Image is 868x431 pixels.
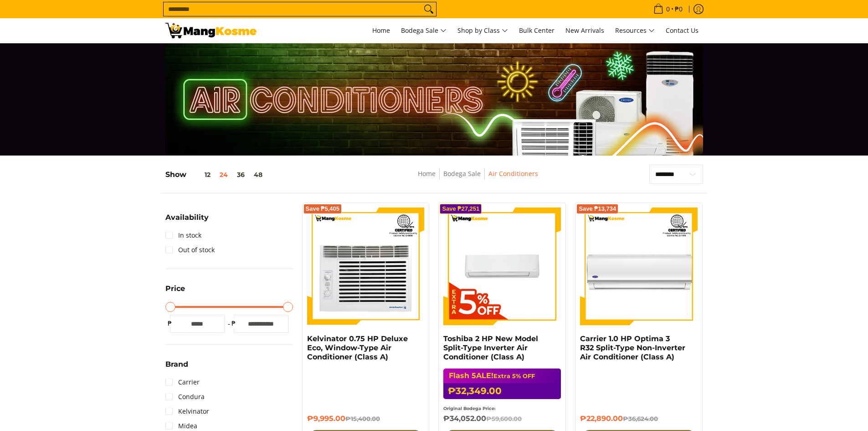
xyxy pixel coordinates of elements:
a: Condura [165,389,205,404]
a: In stock [165,228,201,243]
span: Shop by Class [457,25,508,36]
a: Home [368,18,395,43]
span: Price [165,285,185,292]
span: New Arrivals [565,26,604,35]
a: Kelvinator 0.75 HP Deluxe Eco, Window-Type Air Conditioner (Class A) [307,334,408,361]
button: 12 [186,171,215,178]
button: 48 [249,171,267,178]
h6: ₱22,890.00 [580,414,698,423]
span: Bulk Center [519,26,555,35]
a: Home [418,169,436,178]
del: ₱59,600.00 [486,415,522,422]
span: ₱0 [673,6,684,12]
nav: Breadcrumbs [351,168,604,189]
button: Search [421,2,436,16]
summary: Open [165,214,209,228]
a: Contact Us [661,18,703,43]
span: Home [372,26,390,35]
span: ₱ [165,319,175,328]
img: Kelvinator 0.75 HP Deluxe Eco, Window-Type Air Conditioner (Class A) [307,208,425,325]
img: Toshiba 2 HP New Model Split-Type Inverter Air Conditioner (Class A) [443,208,561,325]
a: Carrier 1.0 HP Optima 3 R32 Split-Type Non-Inverter Air Conditioner (Class A) [580,334,685,361]
a: Kelvinator [165,404,209,419]
a: Toshiba 2 HP New Model Split-Type Inverter Air Conditioner (Class A) [443,334,538,361]
small: Original Bodega Price: [443,406,496,411]
span: 0 [665,6,671,12]
summary: Open [165,285,185,299]
a: Bulk Center [514,18,559,43]
del: ₱15,400.00 [345,415,380,422]
a: New Arrivals [561,18,609,43]
span: • [651,4,685,14]
a: Bodega Sale [443,169,481,178]
h6: ₱32,349.00 [443,383,561,399]
h5: Show [165,170,267,179]
summary: Open [165,361,188,375]
del: ₱36,624.00 [623,415,658,422]
h6: ₱9,995.00 [307,414,425,423]
span: Resources [615,25,655,36]
span: ₱ [229,319,238,328]
span: Save ₱5,405 [306,206,340,212]
span: Save ₱27,251 [442,206,479,212]
a: Carrier [165,375,200,389]
img: Bodega Sale Aircon l Mang Kosme: Home Appliances Warehouse Sale [165,23,257,38]
a: Shop by Class [453,18,513,43]
span: Contact Us [666,26,699,35]
span: Availability [165,214,209,221]
a: Air Conditioners [488,169,538,178]
span: Brand [165,361,188,368]
button: 24 [215,171,232,178]
span: Bodega Sale [401,25,447,36]
a: Out of stock [165,243,215,257]
h6: ₱34,052.00 [443,414,561,423]
a: Bodega Sale [396,18,451,43]
nav: Main Menu [266,18,703,43]
img: Carrier 1.0 HP Optima 3 R32 Split-Type Non-Inverter Air Conditioner (Class A) [580,208,698,325]
span: Save ₱13,734 [579,206,616,212]
button: 36 [232,171,249,178]
a: Resources [611,18,659,43]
